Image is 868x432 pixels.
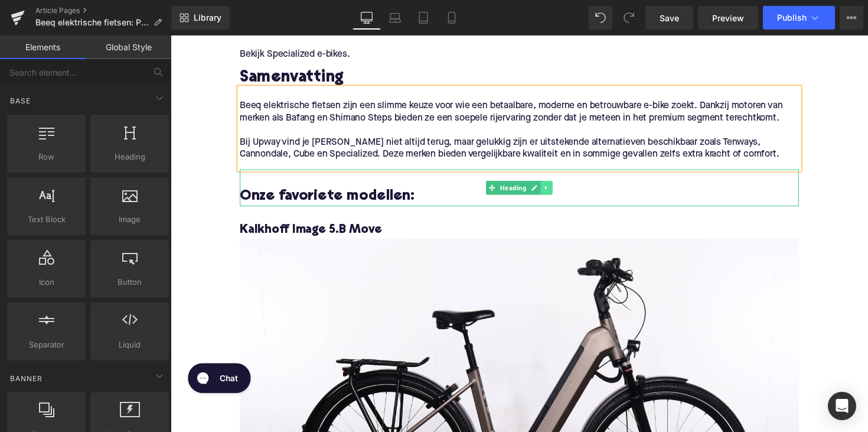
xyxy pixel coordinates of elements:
span: Button [94,276,165,288]
span: Publish [777,13,807,22]
span: Icon [11,276,82,288]
p: Beeq elektrische fietsen zijn een slimme keuze voor wie een betaalbare, moderne en betrouwbare e-... [71,66,644,91]
span: Image [94,213,165,226]
span: Heading [94,151,165,163]
span: Banner [9,373,44,384]
p: Bij Upway vind je [PERSON_NAME] niet altijd terug, maar gelukkig zijn er uitstekende alternatieve... [71,103,644,128]
span: Heading [335,149,367,163]
button: Publish [763,6,835,30]
a: Article Pages [35,6,171,15]
a: Expand / Collapse [379,149,391,163]
span: Row [11,151,82,163]
a: Desktop [353,6,381,30]
h4: Kalkhoff Image 5.B Move [71,191,644,208]
a: Laptop [381,6,409,30]
span: Preview [712,12,744,24]
span: Base [9,95,32,106]
p: Bekijk Specialized e-bikes. [71,14,644,26]
span: Liquid [94,339,165,351]
span: Text Block [11,213,82,226]
button: More [840,6,863,30]
span: Library [194,12,221,23]
div: Open Intercom Messenger [828,392,856,420]
a: Preview [698,6,758,30]
span: Separator [11,339,82,351]
h3: Onze favoriete modellen: [71,156,644,175]
h2: Samenvatting [71,35,644,53]
button: Undo [589,6,612,30]
a: Global Style [86,35,171,59]
button: Redo [617,6,641,30]
a: Mobile [438,6,466,30]
a: New Library [171,6,230,30]
span: Save [660,12,679,24]
a: Tablet [409,6,438,30]
iframe: Gorgias live chat messenger [12,332,88,371]
span: Beeq elektrische fietsen: Portugese kwaliteit [35,18,149,27]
